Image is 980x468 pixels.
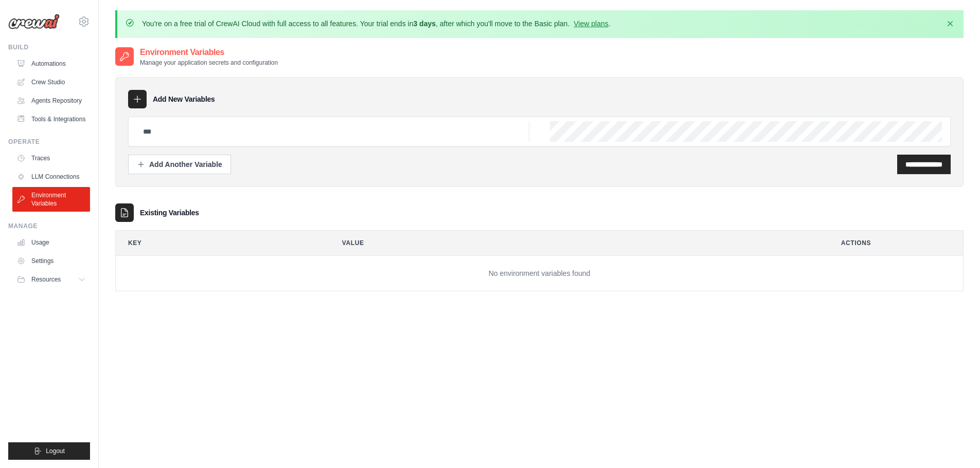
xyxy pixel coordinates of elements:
a: Traces [12,150,90,166]
a: Automations [12,55,90,72]
h3: Existing Variables [140,208,199,218]
th: Key [116,231,322,255]
img: Logo [8,14,60,29]
button: Add Another Variable [128,155,231,174]
div: Operate [8,138,90,146]
div: Add Another Variable [137,159,222,170]
a: View plans [574,20,608,28]
a: Crew Studio [12,74,90,90]
div: Manage [8,222,90,230]
a: Agents Repository [12,92,90,109]
p: Manage your application secrets and configuration [140,59,278,67]
span: Logout [46,447,65,455]
h2: Environment Variables [140,46,278,59]
button: Logout [8,442,90,460]
a: Tools & Integrations [12,111,90,127]
td: No environment variables found [116,256,963,291]
h3: Add New Variables [153,94,215,104]
a: LLM Connections [12,169,90,185]
th: Actions [829,231,963,255]
span: Resources [31,275,61,284]
div: Build [8,43,90,51]
a: Usage [12,234,90,251]
p: You're on a free trial of CrewAI Cloud with full access to all features. Your trial ends in , aft... [142,18,611,29]
strong: 3 days [413,20,436,28]
a: Settings [12,253,90,269]
button: Resources [12,271,90,288]
th: Value [330,231,821,255]
a: Environment Variables [12,187,90,212]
